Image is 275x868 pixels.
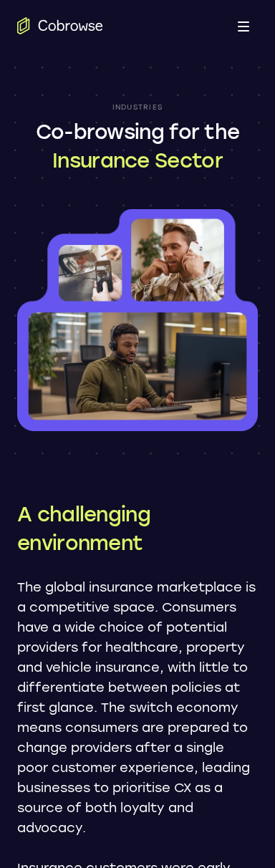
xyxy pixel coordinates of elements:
[17,209,258,431] img: Co-browsing for the Insurance Sector
[112,103,163,112] p: Industries
[36,117,240,175] h1: Co-browsing for the
[17,500,258,557] h2: A challenging environment
[17,17,103,34] a: Go to the home page
[17,577,258,838] p: The global insurance marketplace is a competitive space. Consumers have a wide choice of potentia...
[36,146,240,175] span: Insurance Sector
